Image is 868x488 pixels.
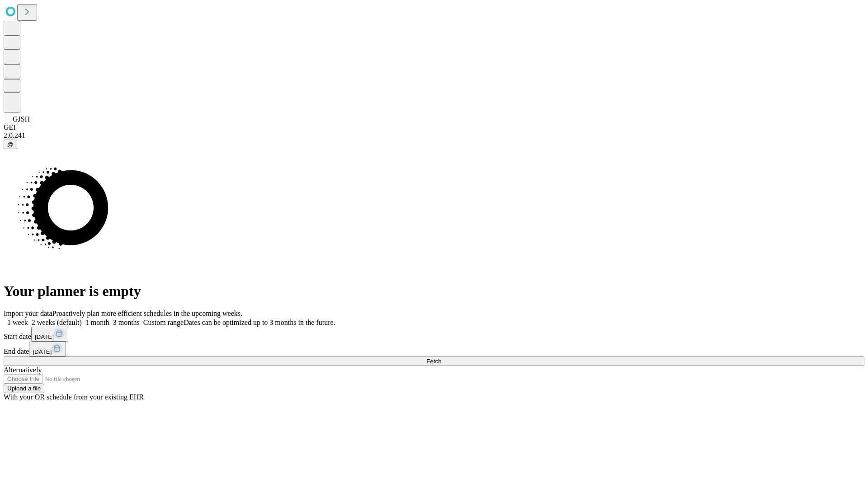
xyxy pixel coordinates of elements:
button: Fetch [4,357,864,366]
div: End date [4,342,864,357]
button: [DATE] [29,342,66,357]
button: @ [4,140,17,149]
span: Import your data [4,310,52,317]
span: 3 months [113,319,140,326]
button: Upload a file [4,384,44,393]
span: Custom range [143,319,184,326]
span: Fetch [426,358,441,365]
span: [DATE] [35,333,54,340]
span: Dates can be optimized up to 3 months in the future. [184,319,335,326]
span: @ [7,141,14,148]
span: Proactively plan more efficient schedules in the upcoming weeks. [52,310,242,317]
span: [DATE] [33,348,52,355]
button: [DATE] [31,327,68,342]
div: GEI [4,123,864,131]
span: 1 month [85,319,109,326]
span: With your OR schedule from your existing EHR [4,393,144,401]
span: 1 week [7,319,28,326]
span: 2 weeks (default) [32,319,82,326]
h1: Your planner is empty [4,283,864,300]
div: Start date [4,327,864,342]
div: 2.0.241 [4,131,864,140]
span: GJSH [13,115,30,123]
span: Alternatively [4,366,42,374]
